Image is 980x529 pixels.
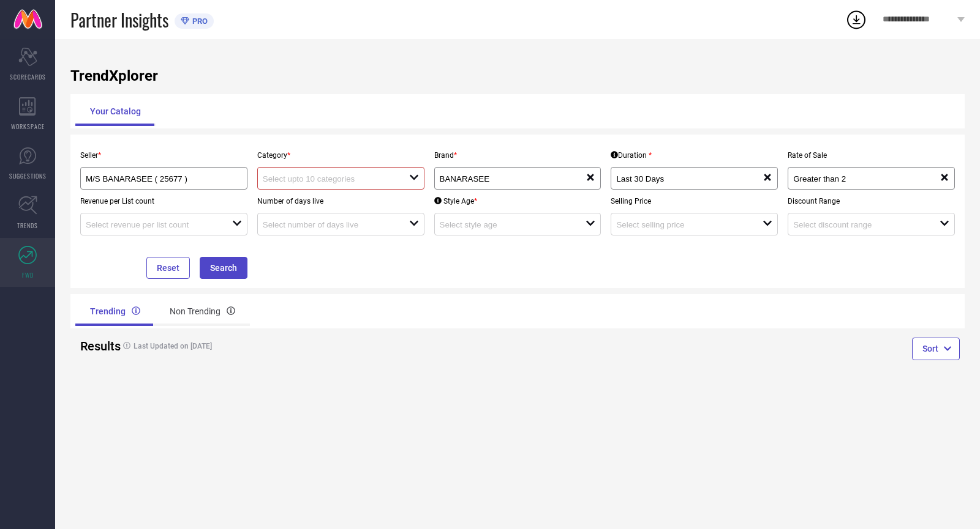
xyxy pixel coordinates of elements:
[86,220,217,229] input: Select revenue per list count
[80,151,247,160] p: Seller
[611,151,652,160] div: Duration
[257,197,424,205] p: Number of days live
[189,17,208,26] span: PRO
[611,197,778,205] p: Selling Price
[440,172,586,184] div: BANARASEE
[117,342,472,350] h4: Last Updated on [DATE]
[146,257,190,279] button: Reset
[11,122,45,131] span: WORKSPACE
[80,197,247,205] p: Revenue per List count
[788,197,955,205] p: Discount Range
[75,297,155,326] div: Trending
[793,172,940,184] div: Greater than 2
[434,197,477,205] div: Style Age
[616,174,748,183] input: Select Duration
[912,338,960,360] button: Sort
[793,174,925,183] input: Select rate of sale
[616,172,763,184] div: Last 30 Days
[200,257,247,279] button: Search
[9,171,47,180] span: SUGGESTIONS
[155,297,250,326] div: Non Trending
[788,151,955,160] p: Rate of Sale
[17,221,38,230] span: TRENDS
[440,174,571,183] input: Select brands
[257,151,424,160] p: Category
[75,97,156,126] div: Your Catalog
[440,220,571,229] input: Select style age
[86,172,242,184] div: M/S BANARASEE ( 25677 )
[10,72,46,81] span: SCORECARDS
[845,9,867,31] div: Open download list
[263,174,394,183] input: Select upto 10 categories
[80,339,107,353] h2: Results
[86,174,226,183] input: Select seller
[70,7,168,32] span: Partner Insights
[263,220,394,229] input: Select number of days live
[616,220,748,229] input: Select selling price
[434,151,601,160] p: Brand
[22,270,34,279] span: FWD
[70,67,965,84] h1: TrendXplorer
[793,220,925,229] input: Select discount range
